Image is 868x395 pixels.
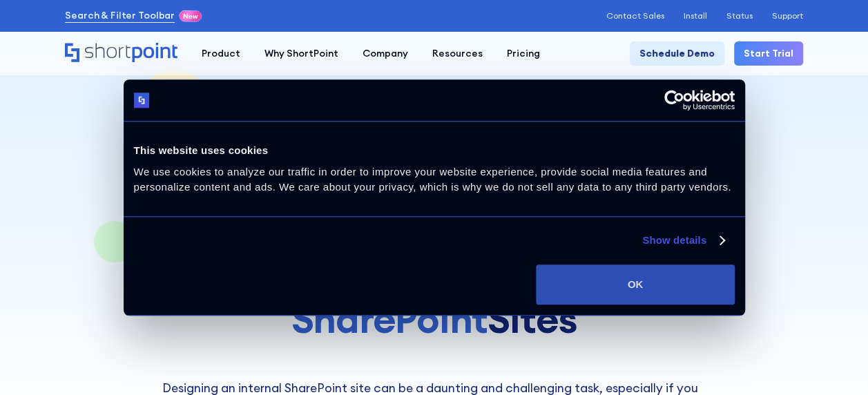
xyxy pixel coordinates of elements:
[726,11,753,21] a: Status
[772,11,803,21] a: Support
[134,166,731,193] span: We use cookies to analyze our traffic in order to improve your website experience, provide social...
[134,93,150,108] img: logo
[202,46,240,61] div: Product
[614,90,735,110] a: Usercentrics Cookiebot - opens in a new window
[507,46,540,61] div: Pricing
[421,41,495,66] a: Resources
[799,329,868,395] iframe: Chat Widget
[536,264,734,305] button: OK
[363,46,408,61] div: Company
[734,41,803,66] a: Start Trial
[253,41,351,66] a: Why ShortPoint
[162,213,706,340] h1: Internal SharePoint Site Examples for your Sites
[190,41,253,66] a: Product
[630,41,724,66] a: Schedule Demo
[684,11,707,21] a: Install
[264,46,338,61] div: Why ShortPoint
[351,41,421,66] a: Company
[65,8,175,23] a: Search & Filter Toolbar
[495,41,552,66] a: Pricing
[134,142,735,159] div: This website uses cookies
[432,46,483,61] div: Resources
[642,232,724,249] a: Show details
[65,43,177,64] a: Home
[606,11,664,21] a: Contact Sales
